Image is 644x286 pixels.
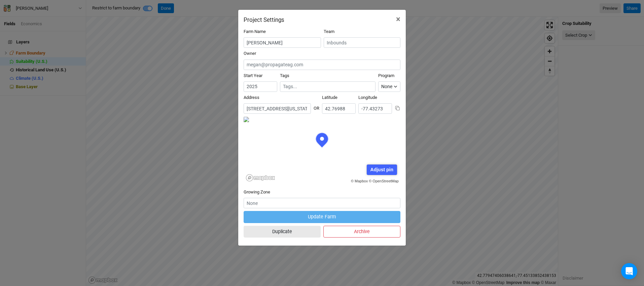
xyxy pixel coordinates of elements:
[244,37,321,48] input: Project/Farm Name
[378,81,400,92] button: None
[322,103,356,114] input: Latitude
[244,189,270,195] label: Growing Zone
[244,73,262,79] label: Start Year
[283,83,372,90] input: Tags...
[244,81,277,92] input: Start Year
[244,60,400,70] input: megan@propagateag.com
[244,103,311,114] input: Address (123 James St...)
[244,211,400,223] button: Update Farm
[244,95,259,101] label: Address
[323,226,400,238] button: Archive
[358,103,392,114] input: Longitude
[351,179,368,183] a: © Mapbox
[369,179,399,183] a: © OpenStreetMap
[322,95,337,101] label: Latitude
[324,37,400,48] input: Inbounds
[621,263,637,279] div: Open Intercom Messenger
[244,226,321,238] button: Duplicate
[244,29,266,35] label: Farm Name
[246,174,275,182] a: Mapbox logo
[244,198,400,208] input: None
[244,50,256,57] label: Owner
[314,100,319,111] div: OR
[378,73,394,79] label: Program
[381,83,392,90] div: None
[391,10,406,29] button: Close
[358,95,377,101] label: Longitude
[280,73,289,79] label: Tags
[244,16,284,23] h2: Project Settings
[396,14,400,24] span: ×
[367,165,397,175] div: Adjust pin
[324,29,334,35] label: Team
[395,105,400,111] button: Copy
